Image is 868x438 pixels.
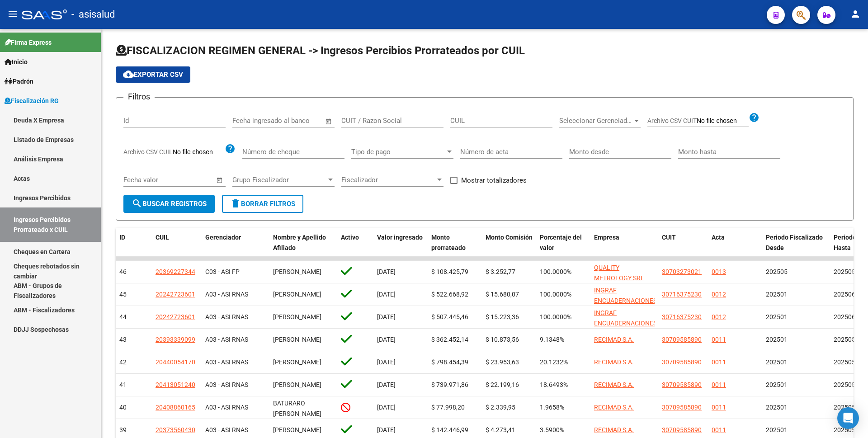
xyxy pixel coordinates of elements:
span: 202505 [834,404,855,411]
span: Grupo Fiscalizador [232,176,326,184]
span: 20369227344 [156,268,195,275]
span: 202506 [834,291,855,298]
span: $ 77.998,20 [431,404,465,411]
span: INGRAF ENCUADERNACIONES SAS [594,287,657,315]
span: Valor ingresado [377,234,423,241]
div: 0011 [712,357,726,367]
span: RECIMAD S.A. [594,336,634,343]
span: Tipo de pago [351,148,445,156]
div: Open Intercom Messenger [837,407,859,429]
mat-icon: help [225,143,236,154]
span: Porcentaje del valor [540,234,582,251]
span: Archivo CSV CUIT [647,117,697,124]
span: 202501 [766,426,788,433]
span: Inicio [5,57,28,67]
div: 0011 [712,425,726,435]
span: $ 108.425,79 [431,268,468,275]
span: 202501 [766,381,788,388]
span: $ 15.680,07 [486,291,519,298]
span: [DATE] [377,313,396,320]
span: Seleccionar Gerenciador [559,117,632,125]
datatable-header-cell: CUIL [152,228,202,258]
span: Empresa [594,234,619,241]
span: 3.5900% [540,426,564,433]
span: $ 3.252,77 [486,268,515,275]
datatable-header-cell: Monto Comisión [482,228,536,258]
span: Padrón [5,76,33,86]
span: A03 - ASI RNAS [205,336,248,343]
span: 202505 [834,336,855,343]
span: ID [119,234,125,241]
datatable-header-cell: CUIT [658,228,708,258]
input: Fecha inicio [123,176,160,184]
span: 30709585890 [662,426,702,433]
datatable-header-cell: Porcentaje del valor [536,228,590,258]
span: [DATE] [377,404,396,411]
span: 30703273021 [662,268,702,275]
span: 30716375230 [662,313,702,320]
span: CUIT [662,234,676,241]
span: 44 [119,313,127,320]
span: Acta [712,234,725,241]
span: $ 23.953,63 [486,358,519,366]
input: Archivo CSV CUIL [173,148,225,156]
span: 30709585890 [662,336,702,343]
button: Open calendar [215,175,225,185]
span: FISCALIZACION REGIMEN GENERAL -> Ingresos Percibios Prorrateados por CUIL [116,44,525,57]
input: Fecha inicio [232,117,269,125]
span: 202505 [834,381,855,388]
span: $ 4.273,41 [486,426,515,433]
datatable-header-cell: Valor ingresado [373,228,428,258]
span: 202501 [766,336,788,343]
span: 202505 [834,426,855,433]
input: Fecha fin [168,176,212,184]
span: - asisalud [71,5,115,24]
span: CUIL [156,234,169,241]
span: [DATE] [377,336,396,343]
span: A03 - ASI RNAS [205,291,248,298]
span: 45 [119,291,127,298]
span: [PERSON_NAME] [273,291,321,298]
span: $ 142.446,99 [431,426,468,433]
span: $ 739.971,86 [431,381,468,388]
span: [PERSON_NAME] [273,426,321,433]
span: 30716375230 [662,291,702,298]
span: 30709585890 [662,381,702,388]
span: 41 [119,381,127,388]
span: $ 2.339,95 [486,404,515,411]
span: [PERSON_NAME] [273,268,321,275]
h3: Filtros [123,90,155,103]
span: 46 [119,268,127,275]
span: Borrar Filtros [230,200,295,208]
datatable-header-cell: Gerenciador [202,228,269,258]
button: Exportar CSV [116,66,190,83]
span: 202505 [834,358,855,366]
span: 9.1348% [540,336,564,343]
span: [DATE] [377,426,396,433]
span: 42 [119,358,127,366]
span: QUALITY METROLOGY SRL [594,264,644,282]
span: Nombre y Apellido Afiliado [273,234,326,251]
span: Exportar CSV [123,71,183,79]
span: INGRAF ENCUADERNACIONES SAS [594,309,657,337]
span: Firma Express [5,38,52,47]
span: Periodo Fiscalizado Desde [766,234,823,251]
datatable-header-cell: Periodo Fiscalizado Desde [762,228,830,258]
mat-icon: help [749,112,759,123]
span: $ 22.199,16 [486,381,519,388]
span: RECIMAD S.A. [594,358,634,366]
span: C03 - ASI FP [205,268,240,275]
span: Archivo CSV CUIL [123,148,173,155]
mat-icon: cloud_download [123,69,134,80]
span: 20440054170 [156,358,195,366]
datatable-header-cell: Acta [708,228,762,258]
span: A03 - ASI RNAS [205,358,248,366]
datatable-header-cell: Empresa [590,228,658,258]
span: RECIMAD S.A. [594,381,634,388]
input: Fecha fin [277,117,321,125]
mat-icon: person [850,9,861,19]
span: 100.0000% [540,268,571,275]
div: 0013 [712,267,726,277]
span: 1.9658% [540,404,564,411]
span: $ 522.668,92 [431,291,468,298]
